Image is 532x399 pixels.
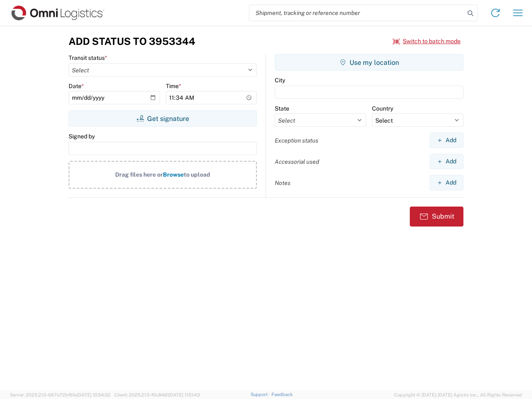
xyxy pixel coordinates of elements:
[271,392,293,397] a: Feedback
[275,158,319,165] label: Accessorial used
[275,54,463,71] button: Use my location
[77,392,111,397] span: [DATE] 10:54:32
[394,391,522,399] span: Copyright © [DATE]-[DATE] Agistix Inc., All Rights Reserved
[169,392,200,397] span: [DATE] 11:51:43
[184,171,210,178] span: to upload
[275,179,291,187] label: Notes
[275,105,289,112] label: State
[69,54,107,62] label: Transit status
[163,171,184,178] span: Browse
[249,5,465,21] input: Shipment, tracking or reference number
[69,110,257,127] button: Get signature
[430,175,463,190] button: Add
[10,392,111,397] span: Server: 2025.21.0-667a72bf6fa
[430,154,463,169] button: Add
[393,34,461,48] button: Switch to batch mode
[410,207,463,227] button: Submit
[251,392,271,397] a: Support
[69,82,84,90] label: Date
[114,392,200,397] span: Client: 2025.21.0-f0c8481
[275,76,285,84] label: City
[372,105,393,112] label: Country
[69,133,95,140] label: Signed by
[69,35,195,47] h3: Add Status to 3953344
[275,137,318,144] label: Exception status
[166,82,181,90] label: Time
[430,133,463,148] button: Add
[115,171,163,178] span: Drag files here or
